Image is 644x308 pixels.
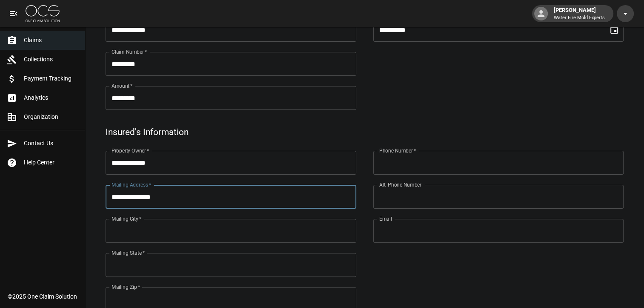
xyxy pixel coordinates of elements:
[24,93,78,102] span: Analytics
[550,6,608,21] div: [PERSON_NAME]
[5,5,22,22] button: open drawer
[112,147,149,154] label: Property Owner
[24,74,78,83] span: Payment Tracking
[112,48,147,55] label: Claim Number
[379,181,421,188] label: Alt. Phone Number
[112,215,142,222] label: Mailing City
[606,21,623,38] button: Choose date, selected date is Sep 30, 2025
[24,139,78,148] span: Contact Us
[112,82,133,89] label: Amount
[554,14,605,22] p: Water Fire Mold Experts
[24,36,78,45] span: Claims
[26,5,60,22] img: ocs-logo-white-transparent.png
[379,147,416,154] label: Phone Number
[24,112,78,121] span: Organization
[112,283,140,291] label: Mailing Zip
[24,55,78,64] span: Collections
[112,249,145,256] label: Mailing State
[8,292,77,301] div: © 2025 One Claim Solution
[112,181,151,188] label: Mailing Address
[24,158,78,167] span: Help Center
[379,215,392,222] label: Email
